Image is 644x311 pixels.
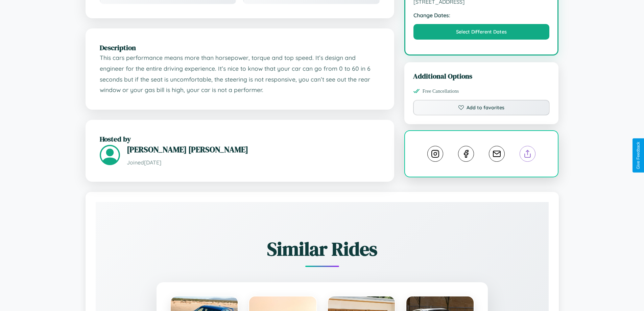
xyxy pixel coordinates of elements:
p: Joined [DATE] [127,158,380,168]
h2: Description [100,43,380,52]
h3: [PERSON_NAME] [PERSON_NAME] [127,144,380,155]
button: Add to favorites [413,100,550,115]
h2: Similar Rides [119,236,525,262]
h3: Additional Options [413,71,550,81]
div: Give Feedback [636,142,641,169]
strong: Change Dates: [413,12,550,19]
h2: Hosted by [100,134,380,144]
button: Select Different Dates [413,24,550,40]
p: This cars performance means more than horsepower, torque and top speed. It’s design and engineer ... [100,52,380,95]
span: Free Cancellations [423,88,459,94]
